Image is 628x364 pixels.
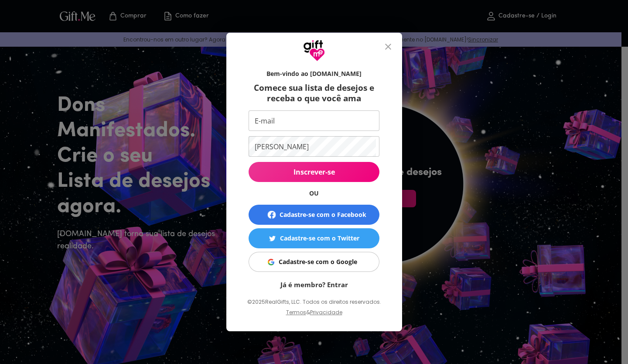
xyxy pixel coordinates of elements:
a: Privacidade [310,309,342,316]
a: Já é membro? Entrar [280,280,348,289]
img: Cadastre-se com o Google [268,259,274,265]
font: OU [309,189,319,197]
font: Bem-vindo ao [DOMAIN_NAME] [266,69,362,78]
button: fechar [378,36,399,57]
font: Cadastre-se com o Google [279,258,357,266]
font: Cadastre-se com o Facebook [280,210,366,219]
font: RealGifts, LLC. Todos os direitos reservados. [265,298,381,306]
font: Cadastre-se com o Twitter [280,234,359,242]
font: Comece sua lista de desejos e receba o que você ama [254,82,374,104]
button: Inscrever-se [249,162,379,182]
a: Termos [286,309,306,316]
button: Cadastre-se com o Facebook [249,205,379,225]
button: Cadastre-se com o TwitterCadastre-se com o Twitter [249,228,379,248]
font: Inscrever-se [294,167,335,177]
font: 2025 [252,298,265,306]
img: Cadastre-se com o Twitter [269,235,276,242]
img: Logotipo GiftMe [303,40,325,62]
font: & [306,309,310,316]
button: Cadastre-se com o GoogleCadastre-se com o Google [249,252,379,272]
font: © [247,298,252,306]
